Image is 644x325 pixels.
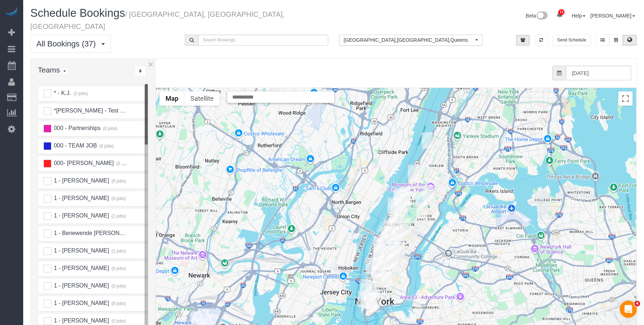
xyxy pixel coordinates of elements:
[395,194,406,210] div: 09/04/2025 5:30PM - Siobhan Rogers - 175 West 73rd Street, Apt. 14f, New York, NY 10023
[111,266,126,271] small: (0 jobs)
[184,91,220,106] button: Show satellite imagery
[620,301,637,318] iframe: Intercom live chat
[366,257,377,274] div: 09/04/2025 8:00AM - Hannah Gobetz - 165 Christopher Street, Apt 3o, New York, NY 10014
[30,10,285,30] small: / [GEOGRAPHIC_DATA], [GEOGRAPHIC_DATA], [GEOGRAPHIC_DATA]
[111,249,126,254] small: (1 jobs)
[111,284,126,289] small: (0 jobs)
[111,214,126,219] small: (1 jobs)
[422,132,433,149] div: 09/04/2025 11:00AM - Marie-Ange Rakotoniaina - 626 Riverside Drive, Apt. 20c, New York City, NY 1...
[373,243,384,260] div: 09/04/2025 12:00PM - Robin Shanholtz (Meta) - 340 W 19th Street Apt 14, New York, NY 10011
[115,161,131,166] small: (0 jobs)
[526,13,548,19] a: Beta
[365,292,376,309] div: 09/04/2025 9:00AM - Christina Lessa (Art Vue Worldwide - CEO/Chief Creative Officer) - 20 Pine St...
[53,160,114,166] span: 000- [PERSON_NAME]
[358,291,369,307] div: 09/04/2025 2:00PM - James Mcgrath - 200 Rector Place, Apt. 4w, New York, NY 10280
[159,91,184,106] button: Show street map
[362,292,373,309] div: 09/04/2025 4:30PM - Julia Psitos (Hello Alfred - NYC Office) - 61 Broadway, 33rd Floor, New York,...
[373,261,384,277] div: 09/04/2025 9:00AM - Stephanie Kotnik - 25 Minetta Lane, Apt. 4c, New York, NY 10012
[400,186,411,203] div: 09/04/2025 9:00AM - Xavier Garcia - 150 West 82nd Street, Apt. 7a, New York, NY 10024
[53,247,109,254] span: 1 - [PERSON_NAME]
[53,177,109,184] span: 1 - [PERSON_NAME]
[111,319,126,324] small: (0 jobs)
[369,291,380,307] div: 09/04/2025 1:00PM - Zoe Chen - 29 Cliff Street, Apt.19b, New York, NY 10038
[389,241,400,257] div: 09/04/2025 10:00AM - Hello Alfred (NYC) - 10 East 29th Street, Apt. 24g, New York, NY 10016
[558,9,564,15] span: 11
[53,282,109,289] span: 1 - [PERSON_NAME]
[572,13,585,19] a: Help
[111,196,126,201] small: (0 jobs)
[102,126,117,131] small: (0 jobs)
[416,191,427,208] div: 09/04/2025 10:00AM - Kelly McKenna - 7 East 85th Street, Apt. 6d, New York, NY 10028
[553,7,567,23] a: 11
[53,317,109,324] span: 1 - [PERSON_NAME]
[72,91,88,96] small: (2 jobs)
[388,235,399,251] div: 09/04/2025 11:00AM - Amelia Palmer - 50 West 34th Street, Apt. 19a14, New York, NY 10001
[366,295,377,312] div: 09/04/2025 11:30AM - Brian Nguyen - 75 Wall Street 38m, New York, NY 10005
[38,66,60,74] span: Teams
[120,109,136,114] small: (0 jobs)
[618,91,633,106] button: Toggle fullscreen view
[339,35,483,46] ol: All Locations
[393,190,404,206] div: 09/04/2025 10:00AM - Leah Carter - 252 West 76 Street, Apt 4ab, New York, NY 10023
[366,281,377,297] div: 09/04/2025 9:00AM - Katherine Radvany - 123 Chambers Street, Apt. 5, New York, NY 10025
[379,234,390,251] div: 09/04/2025 9:00AM - Omar Chavez - 300 West 30th Street Apt. 15a, New York, NY 10001
[53,125,100,131] span: 000 - Partnerships
[30,7,125,19] span: Schedule Bookings
[408,165,419,181] div: 09/04/2025 2:00PM - Roberta Segal-Sklar - 245 West 104th Street, Apt. 8e, New York, NY 10025
[53,265,109,271] span: 1 - [PERSON_NAME]
[53,90,71,96] span: * - K.J.
[111,301,126,306] small: (0 jobs)
[400,192,411,209] div: 09/04/2025 4:00PM - Valery Siegel (@teddy.siegel - Mother) - 50 West 77th Street, Apt. 10d, New Y...
[139,69,142,73] i: Sort Teams
[390,214,401,231] div: 09/04/2025 10:00AM - Craig Buckstein - 300 West 53rd Street, Apt. 2k, New York, NY 10019
[53,212,109,219] span: 1 - [PERSON_NAME]
[553,35,591,46] button: Send Schedule
[360,279,371,296] div: 09/04/2025 3:00PM - Steven Mungovan - 300 North End Ave, Apt. 14l, New York, NY 10282
[374,237,385,253] div: 09/04/2025 8:00AM - Christopher Levin - 410 West 25th Street, Apt. Phb, New York, NY 10001
[395,188,406,205] div: 09/04/2025 12:00PM - Sally Ann Parsons (Parsons-Meares, Ltd) - 250 West 78th Street, Apt. 2df, Ne...
[111,179,126,184] small: (0 jobs)
[384,220,395,236] div: 09/04/2025 6:00PM - Tara Steckler (The Climate Museum) - 630 9th Ave, Suite #1010, New York, NY 1...
[53,107,118,114] span: *[PERSON_NAME] - Test
[30,35,111,53] button: All Bookings (37)
[381,271,392,288] div: 09/04/2025 11:30AM - Laura Hietamies - 14 Prince Street, Apt. 6c, New York, NY 10012
[339,35,483,46] button: [GEOGRAPHIC_DATA],[GEOGRAPHIC_DATA],Queens
[375,255,386,272] div: 09/04/2025 8:30AM - Campbell Chambers - 1 Christopher Street, Apt. 11g, New York, NY 10014
[422,185,433,201] div: 09/04/2025 2:00PM - Sara Walker-Santana - 1192 Park Ave, Apt. 9a, New York, NY 10128
[590,13,635,19] a: [PERSON_NAME]
[4,7,19,17] img: Automaid Logo
[98,144,114,149] small: (0 jobs)
[387,197,399,214] div: 09/04/2025 12:00PM - Logan Gittelson - 303 West 66 Street, Apt. 12-Lw, New York, NY 10023
[380,267,391,284] div: 09/04/2025 7:00PM - Elaine Pugsley (Mythology) - 324 Lafayette Street, 2nd Floor, New York, NY 10012
[634,301,640,306] span: 4
[344,36,473,44] span: [GEOGRAPHIC_DATA] , [GEOGRAPHIC_DATA] , Queens
[416,202,427,219] div: 09/04/2025 8:00AM - Jennifer Crystal - 155 East 76th Street, Apt. 5g, New York, NY 10021
[566,66,631,80] input: Date
[53,142,97,149] span: 000 - TEAM JOB
[381,227,392,244] div: 09/04/2025 8:00AM - John Healey (Zoho) - 350 West 37th Street, Apt. 6d, New York, NY 10018
[135,66,146,77] div: ...
[383,254,394,270] div: 09/04/2025 10:00AM - Stephanie Cannuli - 1 Union Square South, Apt. 17f, New York, NY 10003
[198,35,329,46] input: Search Bookings..
[148,60,153,69] button: ×
[536,11,548,21] img: New interface
[399,189,410,205] div: 09/04/2025 9:00AM - Weston Litz - 145 West 79th Street, Apt.4b, New York, NY 10024
[53,300,109,306] span: 1 - [PERSON_NAME]
[400,218,411,235] div: 09/04/2025 11:00AM - Alex Fluker - 17 W 54th Street, Apt. 10c, New York, NY 10019
[53,230,141,236] span: 1 - Benewende [PERSON_NAME]
[391,199,402,216] div: 09/04/2025 9:00AM - Michael Lemmon - 200 West 67th Street Apt 29c, New York, NY 10023
[36,39,99,48] span: All Bookings (37)
[53,195,109,201] span: 1 - [PERSON_NAME]
[394,233,405,250] div: 09/04/2025 11:00AM - Jacqueline Bonneau - 244 Madison Ave, Apt. 2l, New York, NY 10016
[387,251,399,267] div: 09/04/2025 8:00AM - Shruti Sinha - 105 East 19th Street, Apt. 1c, New York, NY 10003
